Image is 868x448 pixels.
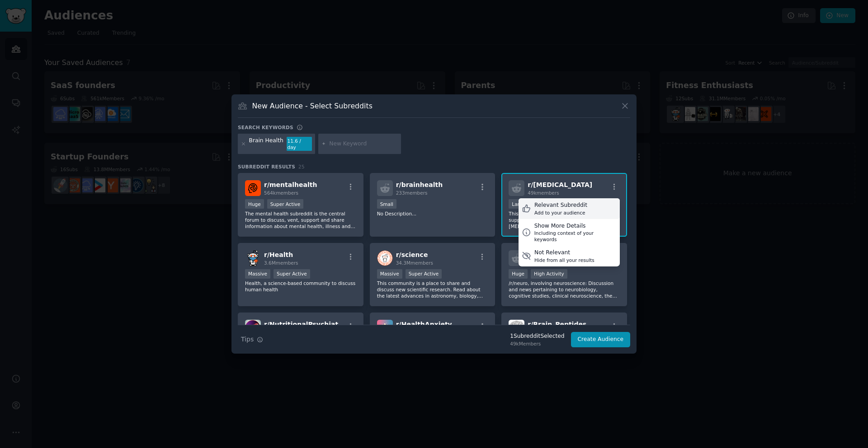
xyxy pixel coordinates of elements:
div: Small [377,199,396,209]
p: Health, a science-based community to discuss human health [245,280,356,293]
div: Large [509,199,528,209]
div: 11.6 / day [287,137,312,151]
span: Subreddit Results [238,163,295,170]
span: 564k members [264,190,298,196]
span: r/ [MEDICAL_DATA] [528,181,592,188]
div: 1 Subreddit Selected [510,332,564,341]
img: NutritionalPsychiatry [245,320,261,336]
div: Not Relevant [534,249,594,257]
div: 49k Members [510,341,564,347]
input: New Keyword [329,140,398,148]
p: The mental health subreddit is the central forum to discuss, vent, support and share information ... [245,210,356,229]
span: r/ HealthAnxiety [396,321,452,328]
div: Relevant Subreddit [534,201,587,210]
div: Super Active [267,199,304,209]
div: High Activity [531,269,567,279]
img: HealthAnxiety [377,320,393,336]
div: Massive [377,269,402,279]
p: This community is a place to share and discuss new scientific research. Read about the latest adv... [377,280,488,299]
span: r/ Brain_Peptides [528,321,586,328]
div: Hide from all your results [534,257,594,263]
div: Brain Health [249,137,283,151]
span: 49k members [528,190,559,196]
span: r/ science [396,251,428,258]
span: r/ Health [264,251,293,258]
span: 34.3M members [396,260,433,266]
div: Huge [245,199,264,209]
h3: New Audience - Select Subreddits [252,101,373,111]
span: r/ mentalhealth [264,181,317,188]
img: science [377,250,393,266]
div: Huge [509,269,528,279]
span: 25 [298,164,305,169]
div: Massive [245,269,270,279]
p: This subreddit is dedicated to information and support for people dealing with [MEDICAL_DATA]. [M... [509,210,620,229]
div: Super Active [406,269,442,279]
div: Add to your audience [534,210,587,216]
span: r/ NutritionalPsychiatry [264,321,345,328]
div: Show More Details [534,222,617,230]
span: 233 members [396,190,428,196]
img: Health [245,250,261,266]
h3: Search keywords [238,124,293,131]
p: No Description... [377,210,488,217]
p: /r/neuro, involving neuroscience: Discussion and news pertaining to neurobiology, cognitive studi... [509,280,620,299]
img: Brain_Peptides [509,320,524,336]
span: Tips [241,335,254,344]
span: 3.6M members [264,260,298,266]
div: Including context of your keywords [534,230,617,243]
img: mentalhealth [245,180,261,196]
button: Create Audience [571,332,631,347]
button: Tips [238,331,266,347]
div: Super Active [274,269,310,279]
span: r/ brainhealth [396,181,443,188]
